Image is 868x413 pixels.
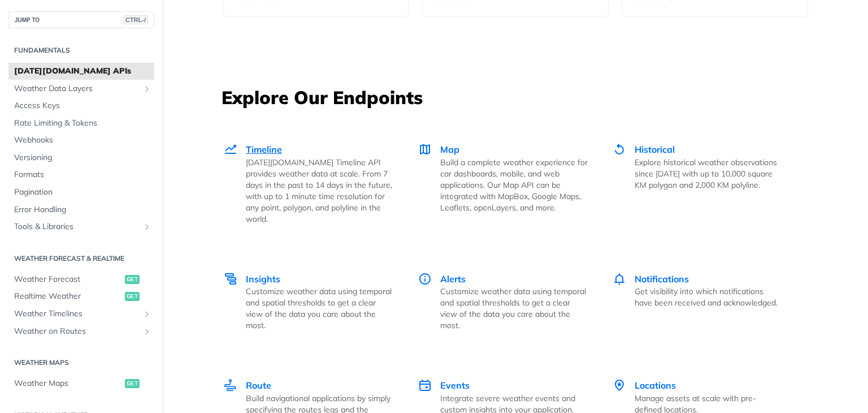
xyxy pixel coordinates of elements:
a: Notifications Notifications Get visibility into which notifications have been received and acknow... [600,248,795,355]
span: Tools & Libraries [14,221,140,233]
a: Rate Limiting & Tokens [8,115,154,132]
img: Historical [613,143,626,156]
a: Weather Forecastget [8,271,154,288]
span: Realtime Weather [14,291,122,302]
span: Map [440,144,459,155]
h2: Weather Maps [8,358,154,368]
span: Weather Data Layers [14,83,140,94]
span: Events [440,380,470,391]
a: Weather Data LayersShow subpages for Weather Data Layers [8,80,154,97]
a: Access Keys [8,97,154,114]
a: Error Handling [8,201,154,218]
a: [DATE][DOMAIN_NAME] APIs [8,63,154,80]
img: Timeline [224,143,237,156]
span: Versioning [14,152,151,164]
p: Get visibility into which notifications have been received and acknowledged. [635,286,782,308]
p: Build a complete weather experience for car dashboards, mobile, and web applications. Our Map API... [440,157,588,213]
img: Events [418,378,432,392]
a: Weather TimelinesShow subpages for Weather Timelines [8,306,154,322]
button: JUMP TOCTRL-/ [8,11,154,28]
span: Access Keys [14,100,151,111]
a: Alerts Alerts Customize weather data using temporal and spatial thresholds to get a clear view of... [406,248,600,355]
img: Map [418,143,432,156]
span: Weather on Routes [14,326,140,337]
span: get [125,292,140,301]
a: Weather Mapsget [8,375,154,392]
span: Webhooks [14,135,151,146]
span: Error Handling [14,204,151,216]
a: Formats [8,166,154,183]
button: Show subpages for Weather Data Layers [142,84,151,93]
img: Notifications [613,272,626,286]
a: Weather on RoutesShow subpages for Weather on Routes [8,323,154,340]
a: Tools & LibrariesShow subpages for Tools & Libraries [8,218,154,235]
span: Locations [635,380,676,391]
a: Timeline Timeline [DATE][DOMAIN_NAME] Timeline API provides weather data at scale. From 7 days in... [223,119,406,248]
span: Notifications [635,273,689,285]
span: Weather Maps [14,378,122,389]
p: Customize weather data using temporal and spatial thresholds to get a clear view of the data you ... [246,286,393,331]
img: Route [224,378,237,392]
p: Explore historical weather observations since [DATE] with up to 10,000 square KM polygon and 2,00... [635,157,782,191]
a: Webhooks [8,132,154,149]
span: [DATE][DOMAIN_NAME] APIs [14,66,151,77]
img: Locations [613,378,626,392]
a: Map Map Build a complete weather experience for car dashboards, mobile, and web applications. Our... [406,119,600,248]
button: Show subpages for Weather Timelines [142,309,151,319]
span: Route [246,380,271,391]
span: Rate Limiting & Tokens [14,118,151,129]
span: Historical [635,144,675,155]
a: Versioning [8,149,154,166]
a: Historical Historical Explore historical weather observations since [DATE] with up to 10,000 squa... [600,119,795,248]
span: get [125,275,140,284]
h3: Explore Our Endpoints [222,85,809,110]
a: Pagination [8,184,154,201]
span: Alerts [440,273,466,285]
h2: Fundamentals [8,45,154,55]
span: Formats [14,169,151,180]
span: Pagination [14,187,151,198]
h2: Weather Forecast & realtime [8,253,154,264]
p: Customize weather data using temporal and spatial thresholds to get a clear view of the data you ... [440,286,588,331]
span: CTRL-/ [123,15,148,24]
a: Insights Insights Customize weather data using temporal and spatial thresholds to get a clear vie... [223,248,406,355]
span: Insights [246,273,280,285]
button: Show subpages for Weather on Routes [142,327,151,336]
a: Realtime Weatherget [8,288,154,305]
img: Insights [224,272,237,286]
img: Alerts [418,272,432,286]
button: Show subpages for Tools & Libraries [142,222,151,231]
p: [DATE][DOMAIN_NAME] Timeline API provides weather data at scale. From 7 days in the past to 14 da... [246,157,393,225]
span: Weather Forecast [14,274,122,285]
span: Weather Timelines [14,308,140,320]
span: Timeline [246,144,282,155]
span: get [125,379,140,388]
